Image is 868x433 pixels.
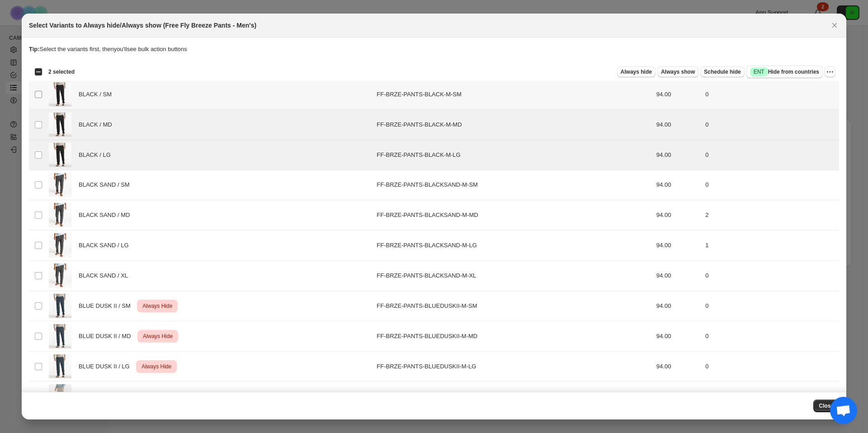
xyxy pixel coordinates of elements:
[49,384,71,409] img: breeze-pant-cement-men-1.webp
[374,109,654,140] td: FF-BRZE-PANTS-BLACK-M-MD
[828,19,841,32] button: Close
[49,113,71,137] img: breeze-pant-black-men-1.webp
[374,321,654,351] td: FF-BRZE-PANTS-BLUEDUSKII-M-MD
[49,233,71,258] img: BreezePant-BlackSand-Men-1.webp
[79,151,116,160] span: BLACK / LG
[825,66,835,77] button: More actions
[813,400,839,412] button: Close
[79,332,136,341] span: BLUE DUSK II / MD
[703,291,839,321] td: 0
[746,66,823,78] button: SuccessENTHide from countries
[654,231,703,261] td: 94.00
[703,261,839,291] td: 0
[374,261,654,291] td: FF-BRZE-PANTS-BLACKSAND-M-XL
[654,261,703,291] td: 94.00
[703,140,839,170] td: 0
[374,381,654,412] td: FF-BRZE-PANTS-CEMENT-M-MD
[654,170,703,200] td: 94.00
[374,140,654,170] td: FF-BRZE-PANTS-BLACK-M-LG
[703,170,839,200] td: 0
[703,231,839,261] td: 1
[654,381,703,412] td: 94.00
[141,301,174,311] span: Always Hide
[617,66,656,77] button: Always hide
[654,291,703,321] td: 94.00
[654,140,703,170] td: 94.00
[703,80,839,110] td: 0
[750,67,819,76] span: Hide from countries
[79,211,135,220] span: BLACK SAND / MD
[140,361,173,372] span: Always Hide
[79,271,132,280] span: BLACK SAND / XL
[703,351,839,381] td: 0
[49,173,71,198] img: BreezePant-BlackSand-Men-1.webp
[703,381,839,412] td: 0
[374,351,654,381] td: FF-BRZE-PANTS-BLUEDUSKII-M-LG
[48,68,75,75] span: 2 selected
[700,66,744,77] button: Schedule hide
[654,80,703,110] td: 94.00
[49,203,71,227] img: BreezePant-BlackSand-Men-1.webp
[374,80,654,110] td: FF-BRZE-PANTS-BLACK-M-SM
[374,231,654,261] td: FF-BRZE-PANTS-BLACKSAND-M-LG
[79,301,136,311] span: BLUE DUSK II / SM
[79,120,117,129] span: BLACK / MD
[49,294,71,318] img: breeze-pant-blue-dusk-ii-men-1.webp
[819,402,834,409] span: Close
[374,291,654,321] td: FF-BRZE-PANTS-BLUEDUSKII-M-SM
[654,109,703,140] td: 94.00
[374,200,654,231] td: FF-BRZE-PANTS-BLACKSAND-M-MD
[79,241,133,250] span: BLACK SAND / LG
[49,82,71,107] img: breeze-pant-black-men-1.webp
[29,21,256,30] h2: Select Variants to Always hide/Always show (Free Fly Breeze Pants - Men's)
[654,200,703,231] td: 94.00
[754,68,764,75] span: ENT
[29,46,40,52] strong: Tip:
[49,354,71,379] img: breeze-pant-blue-dusk-ii-men-1.webp
[29,45,839,54] p: Select the variants first, then you'll see bulk action buttons
[703,200,839,231] td: 2
[79,180,135,189] span: BLACK SAND / SM
[49,264,71,288] img: BreezePant-BlackSand-Men-1.webp
[79,362,135,371] span: BLUE DUSK II / LG
[654,321,703,351] td: 94.00
[657,66,698,77] button: Always show
[49,143,71,167] img: breeze-pant-black-men-1.webp
[374,170,654,200] td: FF-BRZE-PANTS-BLACKSAND-M-SM
[830,397,857,424] a: Open chat
[704,68,741,75] span: Schedule hide
[703,109,839,140] td: 0
[141,331,175,342] span: Always Hide
[703,321,839,351] td: 0
[654,351,703,381] td: 94.00
[661,68,695,75] span: Always show
[79,90,117,99] span: BLACK / SM
[621,68,652,75] span: Always hide
[49,324,71,348] img: breeze-pant-blue-dusk-ii-men-1.webp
